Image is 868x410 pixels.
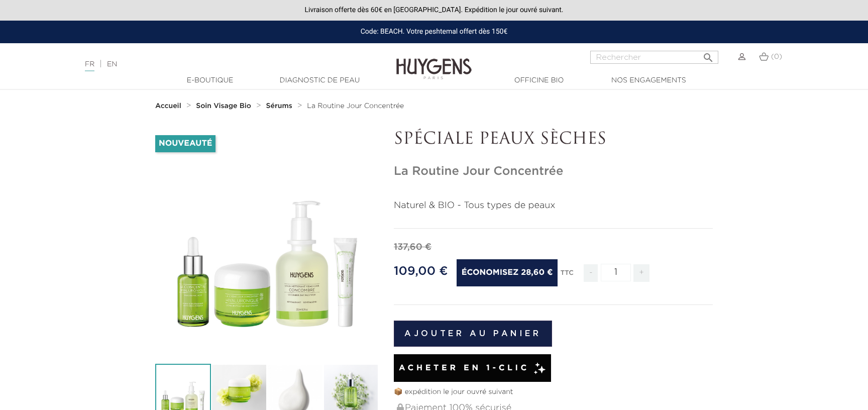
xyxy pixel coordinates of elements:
strong: Soin Visage Bio [196,102,251,110]
a: Officine Bio [489,75,589,86]
span: 109,00 € [394,265,448,277]
span: 137,60 € [394,243,431,252]
i:  [702,49,714,61]
a: Diagnostic de peau [269,75,370,86]
li: Nouveauté [155,135,215,152]
span: La Routine Jour Concentrée [307,102,404,110]
a: E-Boutique [160,75,260,86]
a: EN [107,61,117,68]
button:  [699,48,717,61]
a: La Routine Jour Concentrée [307,102,404,110]
strong: Accueil [155,102,181,110]
div: TTC [561,262,574,289]
a: FR [85,61,94,71]
span: (0) [771,53,782,60]
strong: Sérums [266,102,292,110]
p: 📦 expédition le jour ouvré suivant [394,387,713,397]
a: Accueil [155,102,183,110]
span: - [584,264,598,282]
span: Économisez 28,60 € [457,259,558,286]
img: Huygens [396,42,472,81]
a: Sérums [266,102,295,110]
p: Naturel & BIO - Tous types de peaux [394,199,713,213]
input: Quantité [601,264,631,281]
a: Soin Visage Bio [196,102,254,110]
input: Rechercher [590,51,718,64]
h1: La Routine Jour Concentrée [394,164,713,179]
span: + [633,264,649,282]
a: Nos engagements [598,75,699,86]
div: | [80,58,354,70]
p: SPÉCIALE PEAUX SÈCHES [394,130,713,149]
button: Ajouter au panier [394,321,552,347]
